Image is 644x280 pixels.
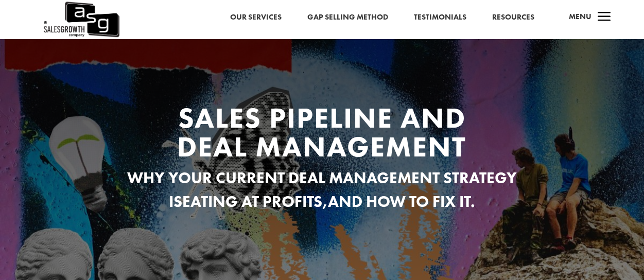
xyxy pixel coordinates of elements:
[569,11,591,22] span: Menu
[230,11,282,24] a: Our Services
[126,103,517,166] h1: SALES PIPELINE AND DEAL MANAGEMENT
[492,11,534,24] a: Resources
[307,11,388,24] a: Gap Selling Method
[126,166,517,219] h3: WHY YOUR CURRENT DEAL MANAGEMENT STRATEGY IS AND HOW TO FIX IT.
[414,11,466,24] a: Testimonials
[182,191,328,212] span: EATING AT PROFITS,
[594,7,615,28] span: a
